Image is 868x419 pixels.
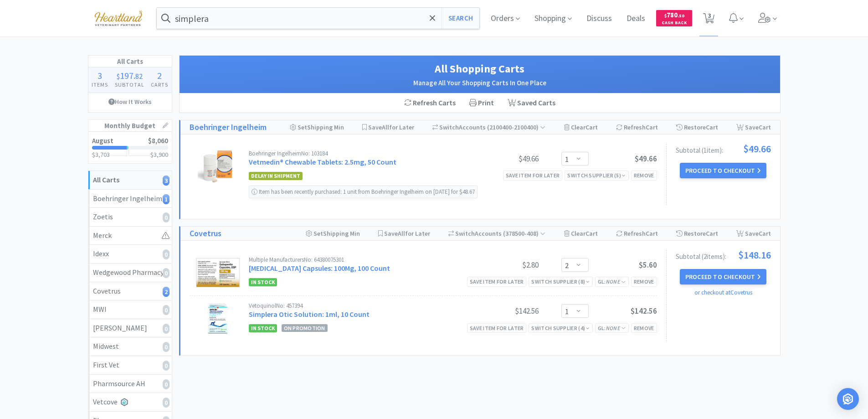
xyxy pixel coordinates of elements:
i: None [606,325,620,331]
div: Zoetis [93,211,167,223]
div: Save [736,120,771,134]
div: Refresh [616,227,658,240]
span: Switch [439,123,459,131]
span: $49.66 [743,144,771,154]
div: Switch Supplier ( 5 ) [567,171,626,180]
span: . 50 [678,13,684,19]
span: Cart [586,123,598,131]
div: $2.80 [470,259,539,270]
span: 2 [157,70,162,81]
div: Subtotal ( 1 item ): [676,144,771,154]
div: $49.66 [470,153,539,164]
div: Clear [564,120,598,134]
div: Refresh [616,120,658,134]
a: Wedgewood Pharmacy0 [88,264,172,282]
a: Discuss [583,15,616,23]
span: On Promotion [282,324,328,332]
i: 0 [163,249,169,259]
a: Boehringer Ingelheim [190,121,267,134]
div: Shipping Min [306,227,360,240]
i: 1 [163,194,169,204]
div: Restore [676,120,718,134]
span: 780 [664,10,684,19]
a: [MEDICAL_DATA] Capsules: 100Mg, 100 Count [249,264,390,273]
i: 0 [163,212,169,222]
div: Open Intercom Messenger [837,388,859,410]
span: ( 2100400-2100400 ) [486,123,545,131]
a: Zoetis0 [88,208,172,227]
i: 0 [163,398,169,408]
img: 799ada668e15442aa7f36cc2137da200_352925.png [198,150,238,182]
h1: All Carts [88,56,172,67]
h1: All Shopping Carts [189,60,771,78]
h4: Items [88,80,112,89]
div: Restore [676,227,718,240]
a: $780.50Cash Back [656,6,692,31]
div: Accounts [448,227,546,240]
i: 2 [163,287,169,297]
span: 82 [135,72,143,81]
img: cad7bdf275c640399d9c6e0c56f98fd2_10.png [88,5,149,31]
a: How It Works [88,93,172,110]
div: MWI [93,304,167,316]
div: Save [736,227,771,240]
i: 3 [163,176,169,186]
span: Set [313,229,323,238]
div: Switch Supplier ( 4 ) [531,324,590,332]
a: Saved Carts [501,93,562,113]
button: Proceed to Checkout [680,163,766,178]
input: Search by item, sku, manufacturer, ingredient, size... [157,8,480,29]
span: Save for Later [384,229,430,238]
a: Simplera Otic Solution: 1ml, 10 Count [249,310,370,319]
span: 3,900 [154,150,168,159]
div: Save item for later [467,323,527,333]
span: Cart [646,229,658,238]
span: Delay in Shipment [249,172,303,180]
span: $142.56 [631,306,657,316]
button: Search [442,8,479,29]
span: Set [298,123,307,131]
a: [PERSON_NAME]0 [88,319,172,338]
span: $5.60 [639,260,657,270]
span: $ [664,13,667,19]
span: GL: [598,278,626,285]
span: $49.66 [635,154,657,164]
div: Save item for later [467,277,527,286]
div: $142.56 [470,305,539,316]
span: Cart [706,229,718,238]
a: Deals [623,15,649,23]
div: Boehringer Ingelheim No: 103184 [249,150,470,156]
div: Idexx [93,248,167,260]
i: 0 [163,324,169,334]
i: None [606,278,620,285]
div: Vetcove [93,396,167,408]
span: Cart [706,123,718,131]
h2: Manage All Your Shopping Carts In One Place [189,78,771,88]
span: Cash Back [662,21,687,26]
a: First Vet0 [88,356,172,375]
span: GL: [598,325,626,331]
a: Midwest0 [88,337,172,356]
span: All [398,229,405,238]
img: b0f9e0c2966342c6a8c1929e16aef873_523214.png [202,303,234,335]
div: Switch Supplier ( 8 ) [531,277,590,286]
span: ( 378500-408 ) [502,229,545,238]
a: Vetcove0 [88,393,172,412]
a: Boehringer Ingelheim1 [88,190,172,208]
span: 197 [120,70,134,81]
button: Proceed to Checkout [680,269,766,285]
span: $148.16 [738,250,771,260]
span: In Stock [249,278,277,286]
img: 1fc6a7467f4b48d5a110d023076149f4_818706.png [195,257,240,289]
div: First Vet [93,359,167,371]
i: 0 [163,379,169,389]
span: 3 [98,70,102,81]
i: 0 [163,361,169,371]
div: Print [462,93,501,113]
div: Shipping Min [290,120,344,134]
span: Save for Later [368,123,414,131]
div: Accounts [432,120,546,134]
i: 0 [163,305,169,315]
a: Covetrus [190,227,221,240]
